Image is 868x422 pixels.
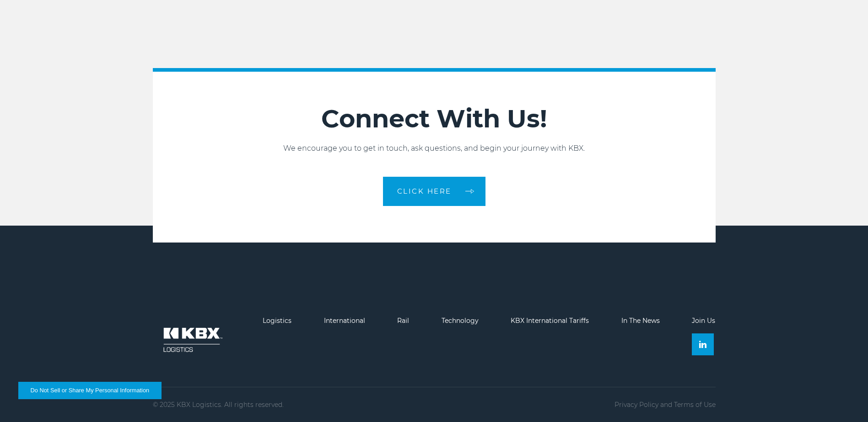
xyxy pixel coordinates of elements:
h2: Connect With Us! [153,104,716,134]
a: Logistics [263,316,291,325]
p: We encourage you to get in touch, ask questions, and begin your journey with KBX. [153,143,716,154]
a: KBX International Tariffs [511,316,589,325]
a: Technology [442,316,479,325]
a: CLICK HERE arrow arrow [383,177,485,206]
a: International [324,316,365,325]
iframe: Chat Widget [822,378,868,422]
img: Linkedin [699,341,706,348]
span: CLICK HERE [397,188,452,195]
a: Privacy Policy [615,401,658,409]
a: In The News [621,316,660,325]
a: Rail [397,316,409,325]
span: and [660,401,672,409]
button: Do Not Sell or Share My Personal Information [18,382,162,399]
p: © 2025 KBX Logistics. All rights reserved. [153,401,284,408]
a: Terms of Use [674,401,716,409]
img: kbx logo [153,317,231,363]
a: Join Us [692,316,715,325]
